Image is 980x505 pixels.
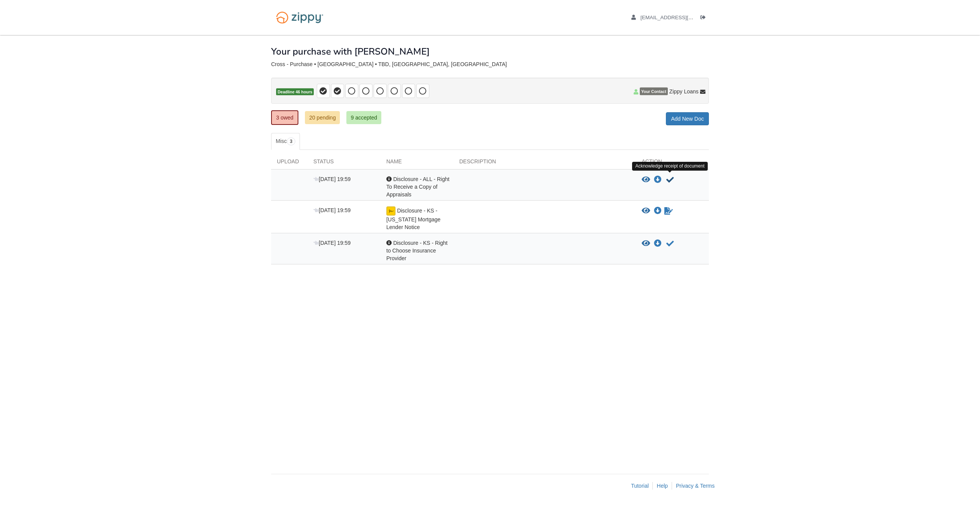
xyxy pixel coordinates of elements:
[665,239,675,248] button: Acknowledge receipt of document
[271,110,298,125] a: 3 owed
[665,175,675,184] button: Acknowledge receipt of document
[666,112,709,125] a: Add New Doc
[676,483,715,489] a: Privacy & Terms
[642,207,650,215] button: View Disclosure - KS - Kansas Mortgage Lender Notice
[276,88,314,96] span: Deadline 46 hours
[700,15,709,22] a: Log out
[386,176,449,198] span: Disclosure - ALL - Right To Receive a Copy of Appraisals
[641,15,728,20] span: tamaralou2002@gmail.com
[454,158,636,169] div: Description
[313,207,351,213] span: [DATE] 19:59
[636,158,709,169] div: Action
[271,47,430,56] h1: Your purchase with [PERSON_NAME]
[386,208,440,230] span: Disclosure - KS - [US_STATE] Mortgage Lender Notice
[308,158,381,169] div: Status
[271,158,308,169] div: Upload
[654,241,662,247] a: Download Disclosure - KS - Right to Choose Insurance Provider
[654,177,662,183] a: Download Disclosure - ALL - Right To Receive a Copy of Appraisals
[669,88,699,95] span: Zippy Loans
[657,483,668,489] a: Help
[313,240,351,246] span: [DATE] 19:59
[642,240,650,248] button: View Disclosure - KS - Right to Choose Insurance Provider
[271,133,300,150] a: Misc
[640,88,668,95] span: Your Contact
[381,158,454,169] div: Name
[631,15,728,22] a: edit profile
[642,176,650,184] button: View Disclosure - ALL - Right To Receive a Copy of Appraisals
[313,176,351,182] span: [DATE] 19:59
[632,162,707,171] div: Acknowledge receipt of document
[664,206,674,216] a: Waiting for your co-borrower to e-sign
[305,111,340,124] a: 20 pending
[386,206,396,216] img: esign icon
[346,111,381,124] a: 9 accepted
[654,208,662,214] a: Download Disclosure - KS - Kansas Mortgage Lender Notice
[631,483,649,489] a: Tutorial
[386,240,447,261] span: Disclosure - KS - Right to Choose Insurance Provider
[271,8,328,27] img: Logo
[271,61,709,68] div: Cross - Purchase • [GEOGRAPHIC_DATA] • TBD, [GEOGRAPHIC_DATA], [GEOGRAPHIC_DATA]
[287,138,296,145] span: 3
